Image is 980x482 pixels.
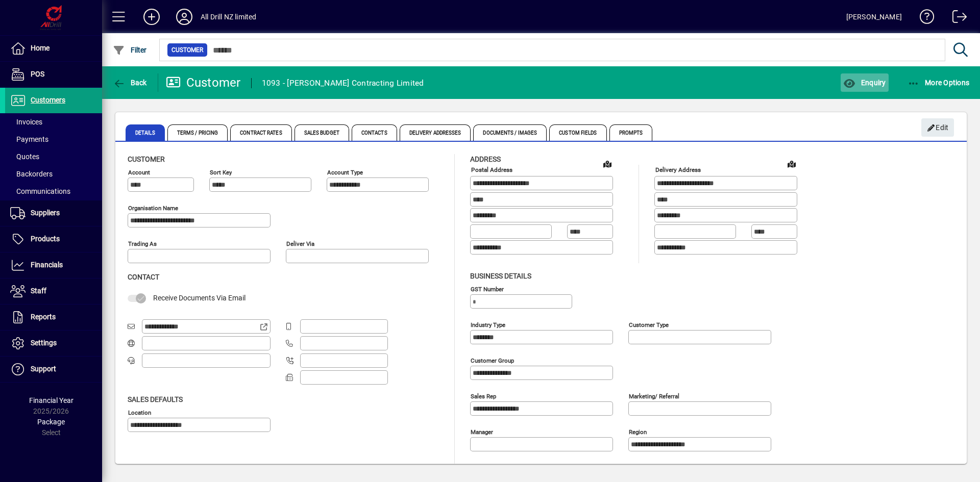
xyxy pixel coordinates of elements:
span: Documents / Images [473,124,547,141]
span: Home [31,44,50,52]
mat-label: Organisation name [128,205,178,212]
span: Backorders [10,170,53,178]
a: Invoices [5,113,102,131]
span: Delivery Addresses [400,124,471,141]
a: Suppliers [5,200,102,226]
div: [PERSON_NAME] [846,9,902,25]
span: Financial Year [29,396,73,404]
button: More Options [905,73,972,92]
span: Contact [128,273,159,281]
mat-label: Trading as [128,240,157,247]
span: Invoices [10,118,42,126]
span: Business details [470,272,531,280]
a: Home [5,36,102,61]
div: 1093 - [PERSON_NAME] Contracting Limited [262,75,424,91]
div: Customer [166,74,241,91]
span: Details [126,124,165,141]
a: POS [5,62,102,87]
mat-label: Account [128,169,150,176]
span: Contract Rates [230,124,291,141]
mat-label: Industry type [471,321,505,328]
span: Prompts [609,124,653,141]
button: Back [110,73,150,92]
mat-label: Customer group [471,357,514,364]
a: Logout [945,2,967,35]
span: Payments [10,135,48,143]
app-page-header-button: Back [102,73,158,92]
button: Add [135,8,168,26]
span: Customer [128,155,165,163]
a: Communications [5,183,102,200]
mat-label: Sort key [210,169,232,176]
span: Address [470,155,501,163]
button: Filter [110,41,150,59]
a: Staff [5,278,102,304]
a: View on map [599,156,616,172]
mat-label: Customer type [629,321,669,328]
span: Filter [113,46,147,54]
span: Support [31,365,56,373]
mat-label: Location [128,409,151,416]
a: Financials [5,252,102,278]
a: Products [5,226,102,252]
span: Reports [31,313,56,321]
span: More Options [908,79,970,87]
span: POS [31,70,44,78]
span: Sales Budget [295,124,349,141]
span: Terms / Pricing [167,124,228,141]
a: Reports [5,305,102,330]
span: Receive Documents Via Email [153,294,246,302]
span: Settings [31,339,57,347]
span: Customer [171,45,203,55]
span: Enquiry [843,79,886,87]
mat-label: Manager [471,428,493,435]
mat-label: Marketing/ Referral [629,392,679,399]
a: View on map [783,156,800,172]
span: Quotes [10,153,39,161]
span: Customers [31,96,65,104]
span: Contacts [352,124,397,141]
span: Staff [31,287,46,295]
a: Settings [5,331,102,356]
span: Back [113,79,147,87]
button: Enquiry [841,73,888,92]
a: Backorders [5,165,102,183]
span: Sales defaults [128,395,183,403]
span: Package [37,418,65,426]
mat-label: Account Type [327,169,363,176]
mat-label: Deliver via [286,240,314,247]
div: All Drill NZ limited [201,9,257,25]
mat-label: Region [629,428,647,435]
mat-label: GST Number [471,285,504,292]
a: Quotes [5,148,102,165]
span: Suppliers [31,209,60,217]
span: Edit [927,119,949,136]
button: Edit [921,118,954,137]
span: Financials [31,261,63,269]
a: Payments [5,131,102,148]
mat-label: Sales rep [471,392,496,399]
span: Products [31,235,60,243]
a: Support [5,357,102,382]
span: Communications [10,187,70,195]
span: Custom Fields [549,124,606,141]
button: Profile [168,8,201,26]
a: Knowledge Base [912,2,935,35]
